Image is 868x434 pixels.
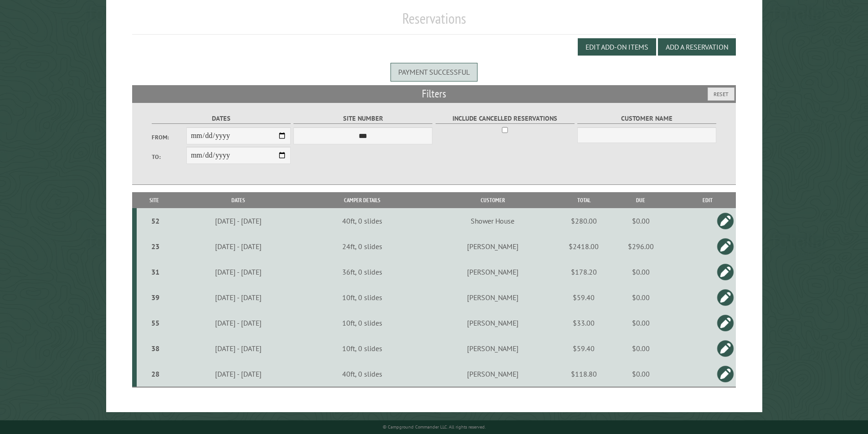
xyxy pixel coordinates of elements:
h1: Reservations [132,10,736,35]
td: $59.40 [565,285,602,310]
div: 31 [140,267,171,276]
div: 55 [140,318,171,327]
td: $0.00 [602,336,679,361]
div: [DATE] - [DATE] [174,267,303,276]
td: Shower House [420,208,565,234]
th: Site [137,192,172,208]
td: $280.00 [565,208,602,234]
label: From: [152,133,186,142]
button: Edit Add-on Items [578,38,656,56]
td: 40ft, 0 slides [304,361,420,387]
div: [DATE] - [DATE] [174,369,303,378]
div: 23 [140,242,171,251]
td: $0.00 [602,310,679,336]
th: Due [602,192,679,208]
div: 52 [140,216,171,225]
td: 40ft, 0 slides [304,208,420,234]
div: [DATE] - [DATE] [174,216,303,225]
h2: Filters [132,85,736,102]
div: [DATE] - [DATE] [174,293,303,302]
th: Camper Details [304,192,420,208]
td: $0.00 [602,208,679,234]
div: [DATE] - [DATE] [174,318,303,327]
td: 10ft, 0 slides [304,336,420,361]
label: Site Number [293,113,432,124]
label: To: [152,153,186,161]
div: 28 [140,369,171,378]
div: [DATE] - [DATE] [174,242,303,251]
td: $59.40 [565,336,602,361]
td: $0.00 [602,285,679,310]
td: $118.80 [565,361,602,387]
td: [PERSON_NAME] [420,336,565,361]
div: 39 [140,293,171,302]
td: 36ft, 0 slides [304,259,420,285]
th: Edit [679,192,736,208]
div: [DATE] - [DATE] [174,344,303,353]
td: [PERSON_NAME] [420,234,565,259]
button: Add a Reservation [658,38,736,56]
td: $0.00 [602,361,679,387]
label: Dates [152,113,291,124]
td: $0.00 [602,259,679,285]
td: [PERSON_NAME] [420,310,565,336]
button: Reset [708,87,734,101]
th: Customer [420,192,565,208]
td: [PERSON_NAME] [420,259,565,285]
td: $296.00 [602,234,679,259]
td: $178.20 [565,259,602,285]
label: Include Cancelled Reservations [436,113,575,124]
td: [PERSON_NAME] [420,285,565,310]
small: © Campground Commander LLC. All rights reserved. [383,424,486,430]
td: [PERSON_NAME] [420,361,565,387]
label: Customer Name [577,113,716,124]
td: 10ft, 0 slides [304,310,420,336]
div: 38 [140,344,171,353]
td: 24ft, 0 slides [304,234,420,259]
div: Payment successful [390,63,478,81]
th: Total [565,192,602,208]
th: Dates [172,192,304,208]
td: 10ft, 0 slides [304,285,420,310]
td: $2418.00 [565,234,602,259]
td: $33.00 [565,310,602,336]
